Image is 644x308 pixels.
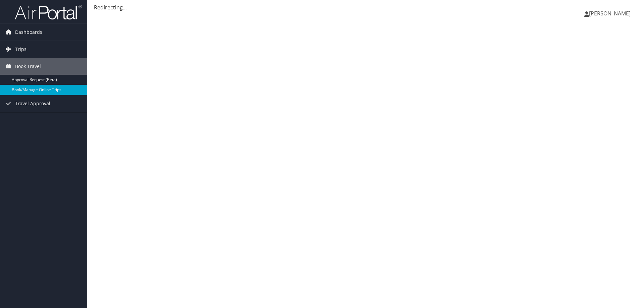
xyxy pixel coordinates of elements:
[589,10,631,17] span: [PERSON_NAME]
[15,4,82,20] img: airportal-logo.png
[584,3,637,23] a: [PERSON_NAME]
[15,58,41,75] span: Book Travel
[15,41,26,58] span: Trips
[15,24,42,41] span: Dashboards
[94,3,637,11] div: Redirecting...
[15,95,50,112] span: Travel Approval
